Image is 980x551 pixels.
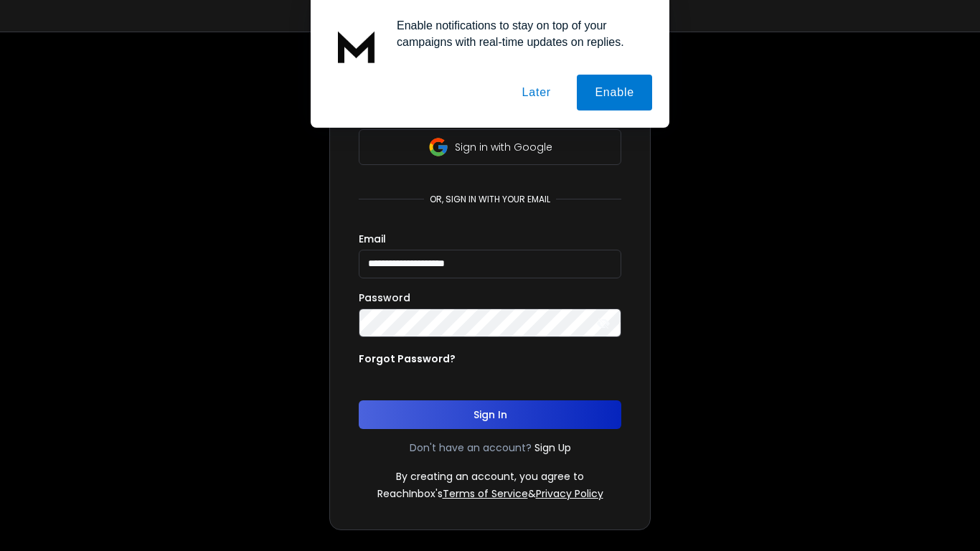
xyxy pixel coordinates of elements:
[359,352,456,366] p: Forgot Password?
[443,486,528,501] a: Terms of Service
[377,486,603,501] p: ReachInbox's &
[328,17,385,75] img: notification icon
[359,129,621,165] button: Sign in with Google
[359,234,386,244] label: Email
[455,140,552,154] p: Sign in with Google
[504,75,568,110] button: Later
[359,400,621,429] button: Sign In
[534,441,571,455] a: Sign Up
[396,469,584,484] p: By creating an account, you agree to
[410,441,532,455] p: Don't have an account?
[385,17,652,50] div: Enable notifications to stay on top of your campaigns with real-time updates on replies.
[424,194,556,205] p: or, sign in with your email
[577,75,652,110] button: Enable
[536,486,603,501] a: Privacy Policy
[359,293,410,303] label: Password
